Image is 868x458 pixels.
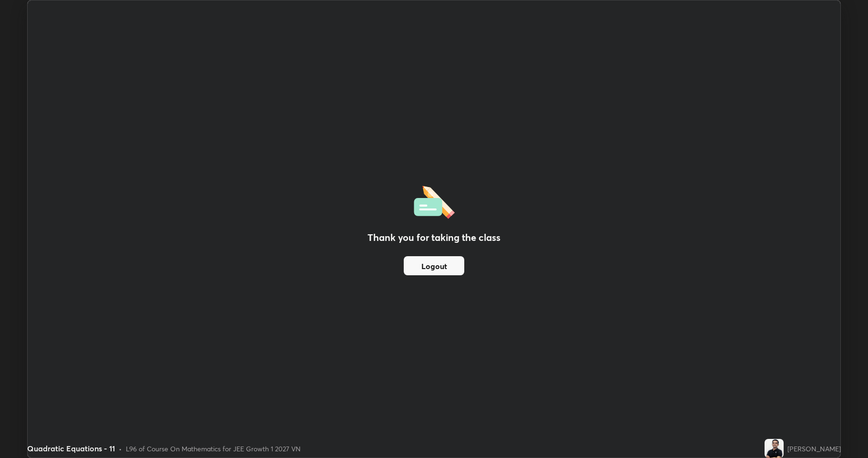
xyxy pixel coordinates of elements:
div: [PERSON_NAME] [787,444,841,454]
button: Logout [404,256,464,275]
div: L96 of Course On Mathematics for JEE Growth 1 2027 VN [126,444,301,454]
div: • [119,444,122,454]
h2: Thank you for taking the class [368,230,500,245]
img: offlineFeedback.1438e8b3.svg [414,183,455,219]
div: Quadratic Equations - 11 [27,443,115,454]
img: f8aae543885a491b8a905e74841c74d5.jpg [765,439,784,458]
